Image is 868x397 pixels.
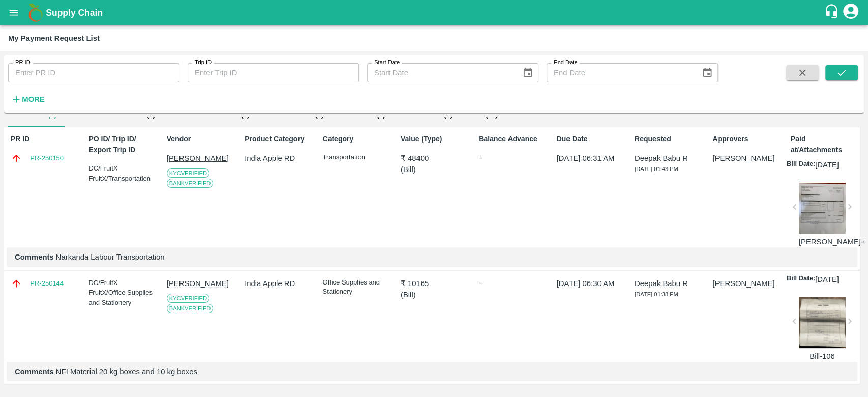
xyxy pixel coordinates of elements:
p: ₹ 48400 [401,153,467,164]
p: Bill Date: [787,274,815,285]
label: Trip ID [195,59,212,67]
p: PR ID [11,134,77,145]
p: Balance Advance [478,134,545,145]
p: [PERSON_NAME] [167,153,233,164]
span: Bank Verified [167,179,214,188]
p: Narkanda Labour Transportation [15,251,849,263]
p: Bill Date: [787,159,815,171]
div: DC/FruitX FruitX/Transportation [88,163,155,183]
b: Comments [15,367,54,376]
p: Category [322,134,389,145]
span: Bank Verified [167,304,214,313]
div: account of current user [842,2,860,23]
p: [DATE] [815,159,839,171]
p: PO ID/ Trip ID/ Export Trip ID [88,134,155,155]
span: [DATE] 01:38 PM [635,291,678,297]
p: Value (Type) [401,134,467,145]
input: Enter PR ID [8,63,179,82]
div: -- [478,153,545,163]
b: Comments [15,253,54,261]
div: customer-support [824,4,842,22]
span: KYC Verified [167,168,209,178]
p: ₹ 10165 [401,278,467,289]
p: India Apple RD [245,278,311,289]
p: Due Date [557,134,623,145]
p: NFI Material 20 kg boxes and 10 kg boxes [15,366,849,377]
button: More [8,91,47,108]
div: -- [478,278,545,288]
p: India Apple RD [245,153,311,164]
div: DC/FruitX FruitX/Office Supplies and Stationery [88,278,155,308]
label: PR ID [15,59,31,67]
input: End Date [547,63,694,82]
button: open drawer [2,1,25,24]
p: Deepak Babu R [635,153,701,164]
p: Requested [635,134,701,145]
div: My Payment Request List [8,32,100,45]
img: logo [25,3,46,23]
p: Deepak Babu R [635,278,701,289]
button: Choose date [698,63,717,82]
p: [PERSON_NAME] [167,278,233,289]
input: Enter Trip ID [188,63,359,82]
label: Start Date [374,59,400,67]
p: ( Bill ) [401,164,467,175]
a: Supply Chain [46,6,824,20]
a: PR-250144 [30,278,64,289]
input: Start Date [367,63,514,82]
button: Choose date [518,63,537,82]
p: [DATE] [815,274,839,285]
p: Paid at/Attachments [791,134,857,155]
strong: More [22,95,45,103]
p: Vendor [167,134,233,145]
p: [DATE] 06:31 AM [557,153,623,164]
p: [PERSON_NAME] [712,278,779,289]
p: Office Supplies and Stationery [322,278,389,297]
p: [DATE] 06:30 AM [557,278,623,289]
p: [PERSON_NAME] [712,153,779,164]
p: [PERSON_NAME]-003 [799,236,846,247]
label: End Date [554,59,577,67]
p: Bill-106 [799,351,846,362]
p: Approvers [712,134,779,145]
span: [DATE] 01:43 PM [635,166,678,172]
span: KYC Verified [167,294,209,303]
a: PR-250150 [30,153,64,163]
p: Product Category [245,134,311,145]
p: Transportation [322,153,389,162]
p: ( Bill ) [401,289,467,300]
b: Supply Chain [46,8,103,18]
